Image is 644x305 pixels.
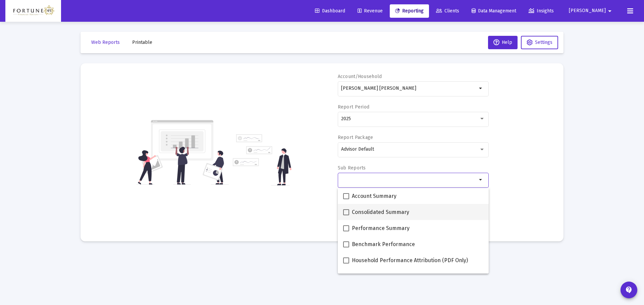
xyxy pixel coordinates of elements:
label: Report Period [338,104,370,110]
mat-icon: arrow_drop_down [477,176,485,184]
span: Account Summary [352,192,396,200]
span: Settings [535,40,552,45]
button: Printable [127,36,158,49]
span: Clients [436,8,459,14]
span: Benchmark Performance [352,240,415,248]
img: reporting-alt [233,134,291,185]
input: Search or select an account or household [341,86,477,91]
mat-chip-list: Selection [341,176,477,184]
button: Settings [521,36,558,49]
a: Data Management [466,4,522,18]
span: Printable [132,40,152,45]
span: Performance Summary [352,224,410,232]
span: Reporting [395,8,424,14]
label: Sub Reports [338,165,366,171]
a: Reporting [390,4,429,18]
span: Insights [529,8,554,14]
mat-icon: arrow_drop_down [477,84,485,92]
a: Dashboard [310,4,351,18]
img: reporting [137,119,229,185]
span: Revenue [358,8,383,14]
a: Clients [431,4,465,18]
button: Web Reports [86,36,125,49]
span: [PERSON_NAME] [569,8,606,14]
label: Report Package [338,135,373,140]
a: Insights [523,4,559,18]
span: Dashboard [315,8,345,14]
span: 2025 [341,116,351,122]
span: Household Performance Attribution (PDF Only) [352,256,468,264]
span: Help [493,40,512,45]
span: Advisor Default [341,146,374,152]
a: Revenue [352,4,388,18]
img: Dashboard [10,4,56,18]
mat-icon: arrow_drop_down [606,4,614,18]
label: Account/Household [338,74,382,79]
span: Web Reports [91,40,120,45]
button: [PERSON_NAME] [561,4,622,17]
button: Help [488,36,518,49]
mat-icon: contact_support [625,286,633,294]
span: Consolidated Summary [352,208,409,216]
span: Portfolio Snapshot (PDF Only) [352,273,426,281]
span: Data Management [472,8,516,14]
